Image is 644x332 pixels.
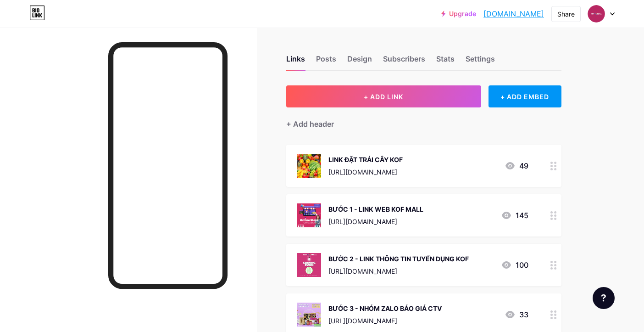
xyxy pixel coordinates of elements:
[328,217,423,226] div: [URL][DOMAIN_NAME]
[483,8,544,19] a: [DOMAIN_NAME]
[297,303,321,326] img: BƯỚC 3 - NHÓM ZALO BÁO GIÁ CTV
[489,85,561,107] div: + ADD EMBED
[501,210,528,221] div: 145
[316,53,336,70] div: Posts
[501,259,528,270] div: 100
[286,53,305,70] div: Links
[441,10,476,17] a: Upgrade
[466,53,495,70] div: Settings
[436,53,455,70] div: Stats
[286,85,481,107] button: + ADD LINK
[297,203,321,227] img: BƯỚC 1 - LINK WEB KOF MALL
[297,154,321,178] img: LINK ĐẶT TRÁI CÂY KOF
[328,254,469,264] div: BƯỚC 2 - LINK THÔNG TIN TUYỂN DỤNG KOF
[328,204,423,214] div: BƯỚC 1 - LINK WEB KOF MALL
[328,304,442,313] div: BƯỚC 3 - NHÓM ZALO BÁO GIÁ CTV
[286,118,334,129] div: + Add header
[347,53,372,70] div: Design
[383,53,425,70] div: Subscribers
[588,5,605,23] img: king90
[364,93,403,101] span: + ADD LINK
[297,253,321,277] img: BƯỚC 2 - LINK THÔNG TIN TUYỂN DỤNG KOF
[557,9,575,19] div: Share
[328,155,403,164] div: LINK ĐẶT TRÁI CÂY KOF
[328,167,403,177] div: [URL][DOMAIN_NAME]
[328,266,469,276] div: [URL][DOMAIN_NAME]
[328,316,442,326] div: [URL][DOMAIN_NAME]
[505,309,528,320] div: 33
[505,160,528,171] div: 49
